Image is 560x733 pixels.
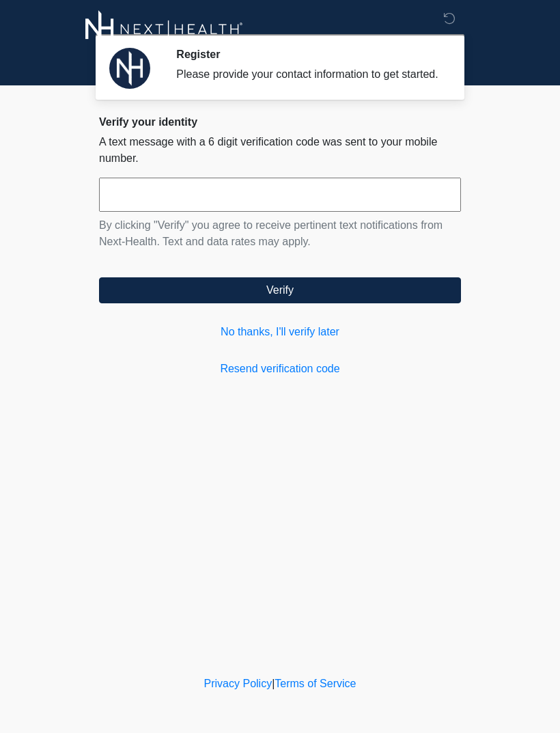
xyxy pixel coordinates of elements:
a: Privacy Policy [204,678,272,689]
a: Resend verification code [99,361,461,377]
a: | [272,678,275,689]
button: Verify [99,277,461,303]
img: Agent Avatar [109,48,150,89]
a: No thanks, I'll verify later [99,324,461,340]
h2: Verify your identity [99,115,461,128]
img: Next-Health Logo [85,10,243,48]
p: By clicking "Verify" you agree to receive pertinent text notifications from Next-Health. Text and... [99,217,461,250]
p: A text message with a 6 digit verification code was sent to your mobile number. [99,134,461,167]
div: Please provide your contact information to get started. [176,66,440,83]
a: Terms of Service [275,678,356,689]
